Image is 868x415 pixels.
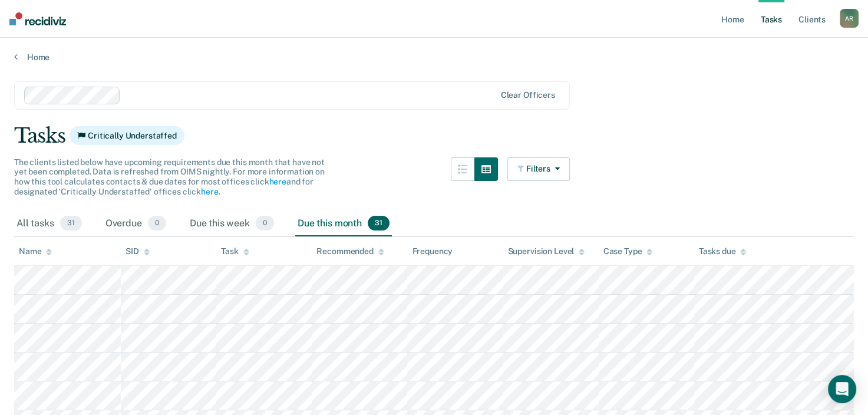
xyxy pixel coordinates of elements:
[14,52,854,62] a: Home
[70,126,184,145] span: Critically Understaffed
[19,246,52,256] div: Name
[269,177,286,186] a: here
[840,9,859,28] button: AR
[508,246,585,256] div: Supervision Level
[316,246,384,256] div: Recommended
[507,157,570,181] button: Filters
[148,216,166,231] span: 0
[828,375,856,403] div: Open Intercom Messenger
[14,157,325,196] span: The clients listed below have upcoming requirements due this month that have not yet been complet...
[412,246,453,256] div: Frequency
[840,9,859,28] div: A R
[699,246,747,256] div: Tasks due
[9,12,66,25] img: Recidiviz
[201,187,218,196] a: here
[501,90,555,100] div: Clear officers
[126,246,150,256] div: SID
[256,216,274,231] span: 0
[221,246,249,256] div: Task
[60,216,82,231] span: 31
[14,124,854,148] div: Tasks
[368,216,390,231] span: 31
[103,211,169,237] div: Overdue0
[295,211,392,237] div: Due this month31
[603,246,653,256] div: Case Type
[187,211,276,237] div: Due this week0
[14,211,84,237] div: All tasks31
